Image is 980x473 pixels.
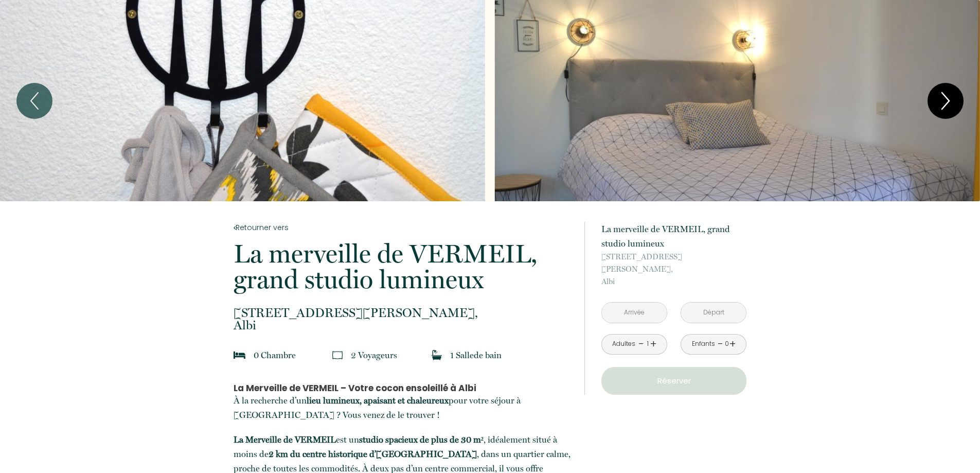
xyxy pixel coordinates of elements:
p: 1 Salle de bain [450,348,502,362]
p: La merveille de VERMEIL, grand studio lumineux [234,241,571,292]
button: Previous [16,83,52,119]
strong: studio spacieux de plus de 30 m² [359,434,484,445]
p: 0 Chambre [254,348,296,362]
a: + [729,336,736,352]
span: s [394,350,397,360]
span: [STREET_ADDRESS][PERSON_NAME], [601,251,746,275]
button: Réserver [601,367,746,395]
p: 2 Voyageur [351,348,397,362]
p: La merveille de VERMEIL, grand studio lumineux [601,222,746,251]
strong: lieu lumineux, apaisant et chaleureux [307,395,449,406]
button: Next [928,83,964,119]
a: - [718,336,723,352]
input: Départ [681,303,746,323]
input: Arrivée [602,303,667,323]
span: [STREET_ADDRESS][PERSON_NAME], [234,307,571,319]
div: Enfants [692,339,715,349]
div: 1 [645,339,650,349]
div: 0 [724,339,729,349]
p: Réserver [605,375,743,387]
div: Adultes [612,339,635,349]
a: - [638,336,644,352]
p: À la recherche d’un pour votre séjour à [GEOGRAPHIC_DATA] ? Vous venez de le trouver ! [234,393,571,422]
a: Retourner vers [234,222,571,233]
a: + [650,336,656,352]
p: Albi [601,251,746,288]
p: Albi [234,307,571,331]
strong: 2 km du centre historique d’[GEOGRAPHIC_DATA] [269,449,477,459]
strong: La Merveille de VERMEIL – Votre cocon ensoleillé à Albi [234,382,476,394]
img: guests [332,350,343,360]
strong: La Merveille de VERMEIL [234,434,336,445]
